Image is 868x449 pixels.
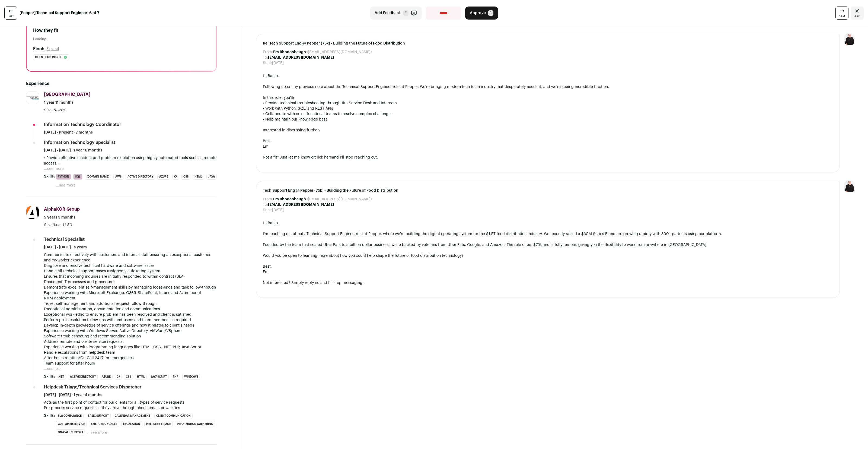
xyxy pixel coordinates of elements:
[268,203,334,207] b: [EMAIL_ADDRESS][DOMAIN_NAME]
[263,49,273,55] dt: From:
[44,252,217,366] p: Communicate effectively with customers and internal staff ensuring an exceptional customer and co...
[851,7,864,20] a: Close
[144,421,173,427] li: helpdesk triage
[263,106,833,111] div: • Work with Python, SQL, and REST APIs
[835,7,848,20] a: next
[273,50,306,54] b: Em Rhodenbaugh
[273,197,306,201] b: Em Rhodenbaugh
[44,215,75,220] span: 5 years 3 months
[263,269,833,275] div: Em
[263,55,268,60] dt: To:
[135,374,147,380] li: HTML
[263,60,272,66] dt: Sent:
[33,37,210,41] div: Loading...
[263,202,268,207] dt: To:
[56,183,76,188] button: ...see more
[56,413,84,419] li: SLA compliance
[115,374,122,380] li: C#
[263,207,272,213] dt: Sent:
[263,264,833,269] div: Best,
[44,108,66,112] span: Size: 51-200
[44,92,90,97] span: [GEOGRAPHIC_DATA]
[839,14,845,18] span: next
[56,174,71,180] li: Python
[375,10,401,16] span: Add Feedback
[44,100,74,105] span: 1 year 11 months
[272,60,284,66] dd: [DATE]
[844,34,855,45] img: 9240684-medium_jpg
[273,49,372,55] dd: <[EMAIL_ADDRESS][DOMAIN_NAME]>
[44,122,121,128] div: Information Technology Coordinator
[171,374,180,380] li: PHP
[844,181,855,192] img: 9240684-medium_jpg
[206,174,217,180] li: Java
[44,174,55,179] span: Skills:
[121,421,142,427] li: escalation
[33,46,44,52] h2: Finch
[470,10,486,16] span: Approve
[44,148,102,153] span: [DATE] - [DATE] · 1 year 6 months
[44,366,62,372] button: ...see less
[181,174,190,180] li: CSS
[307,232,356,236] a: Technical Support Engineer
[263,144,833,149] div: Em
[85,174,111,180] li: [DOMAIN_NAME]
[263,100,833,106] div: • Provide technical troubleshooting through Jira Service Desk and Intercom
[263,84,833,90] div: Following up on my previous note about the Technical Support Engineer role at Pepper. We're bring...
[44,374,55,379] span: Skills:
[149,374,169,380] li: JavaScript
[315,156,332,159] a: click here
[370,7,422,20] button: Add Feedback F
[73,174,82,180] li: SQL
[56,421,87,427] li: customer service
[44,392,102,398] span: [DATE] - [DATE] · 1 year 4 months
[113,174,123,180] li: AWS
[263,111,833,117] div: • Collaborate with cross-functional teams to resolve complex challenges
[44,166,64,172] button: ...see more
[263,188,833,193] span: Tech Support Eng @ Pepper (75k) - Building the Future of Food Distribution
[44,155,217,166] p: • Provide effective incident and problem resolution using highly automated tools such as remote a...
[268,56,334,59] b: [EMAIL_ADDRESS][DOMAIN_NAME]
[89,421,119,427] li: emergency calls
[44,245,87,250] span: [DATE] - [DATE] · 4 years
[263,155,833,160] div: Not a fit? Just let me know or and I’ll stop reaching out.
[403,10,409,16] span: F
[263,128,833,133] div: Interested in discussing further?
[44,236,85,242] div: Technical Specialist
[44,223,72,227] span: Size then: 11-50
[44,384,142,390] div: Helpdesk Triage/Technical Services Dispatcher
[263,280,833,286] div: Not interested? Simply reply no and I’ll stop messaging.
[854,14,860,18] span: esc
[172,174,179,180] li: C#
[8,14,14,18] span: last
[263,197,273,202] dt: From:
[44,130,93,135] span: [DATE] - Present · 7 months
[113,413,152,419] li: calendar management
[488,10,493,16] span: A
[272,207,284,213] dd: [DATE]
[263,242,833,248] div: Founded by the team that scaled Uber Eats to a billion-dollar business, we're backed by veterans ...
[124,374,133,380] li: CSS
[263,41,833,46] span: Re: Tech Support Eng @ Pepper (75k) - Building the Future of Food Distribution
[47,47,59,51] button: Expand
[87,430,107,435] button: ...see more
[126,174,155,180] li: Active Directory
[86,413,111,419] li: basic support
[56,429,85,435] li: on-call support
[263,73,833,79] div: Hi Banjo,
[44,405,217,411] p: Pre-process service requests as they arrive through phone,email, or walk-ins
[263,117,833,122] div: • Help maintain our knowledge base
[44,400,217,405] p: Acts as the first point of contact for our clients for all types of service requests
[26,206,39,219] img: 71c0ddc8d51b2977d1297704dc25d67f3438eb7ba990902c5369cc9861a2a6d4.jpg
[273,197,372,202] dd: <[EMAIL_ADDRESS][DOMAIN_NAME]>
[182,374,200,380] li: Windows
[56,374,66,380] li: .NET
[263,253,833,258] div: Would you be open to learning more about how you could help shape the future of food distribution...
[465,7,498,20] button: Approve A
[193,174,204,180] li: HTML
[263,220,833,226] div: Hi Banjo,
[26,91,39,104] img: 18e627b198f4d5ddd7d5761dc4bafebc7cbbe00df5071325617804e45e5a9cf2.jpg
[44,413,55,418] span: Skills:
[263,138,833,144] div: Best,
[263,231,833,237] div: I'm reaching out about a role at Pepper, where we're building the digital operating system for th...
